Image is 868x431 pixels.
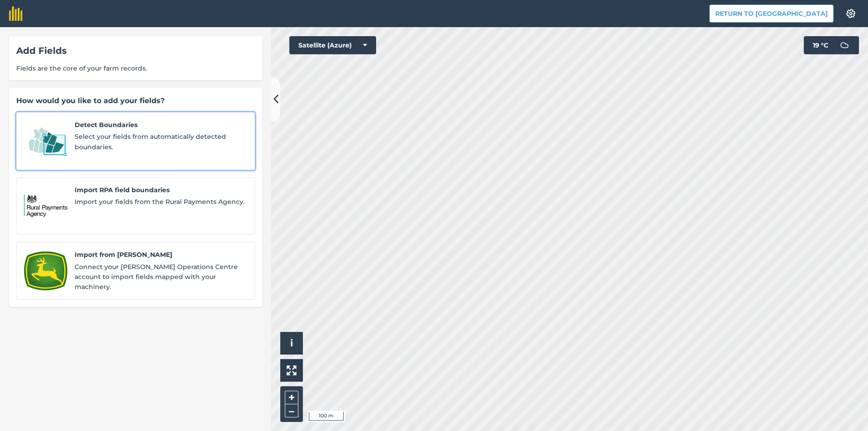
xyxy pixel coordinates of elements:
span: Connect your [PERSON_NAME] Operations Centre account to import fields mapped with your machinery. [75,262,247,292]
span: Fields are the core of your farm records. [16,63,255,73]
button: Satellite (Azure) [289,36,376,54]
img: A cog icon [845,9,856,18]
button: – [285,404,298,417]
span: Import RPA field boundaries [75,185,247,195]
img: svg+xml;base64,PD94bWwgdmVyc2lvbj0iMS4wIiBlbmNvZGluZz0idXRmLTgiPz4KPCEtLSBHZW5lcmF0b3I6IEFkb2JlIE... [835,36,854,54]
div: How would you like to add your fields? [16,95,255,107]
span: Import your fields from the Rural Payments Agency. [75,197,247,207]
img: Detect Boundaries [24,120,67,162]
button: 19 °C [804,36,859,54]
button: Return to [GEOGRAPHIC_DATA] [709,5,834,23]
img: Import RPA field boundaries [24,185,67,227]
button: i [280,332,303,355]
button: + [285,391,298,404]
span: Detect Boundaries [75,120,247,130]
a: Import from John DeereImport from [PERSON_NAME]Connect your [PERSON_NAME] Operations Centre accou... [16,242,255,300]
span: Select your fields from automatically detected boundaries. [75,132,247,152]
span: i [290,337,293,349]
a: Detect BoundariesDetect BoundariesSelect your fields from automatically detected boundaries. [16,112,255,170]
img: Import from John Deere [24,250,67,292]
img: fieldmargin Logo [9,6,23,21]
span: 19 ° C [813,36,828,54]
img: Four arrows, one pointing top left, one top right, one bottom right and the last bottom left [287,365,297,375]
span: Import from [PERSON_NAME] [75,250,247,260]
div: Add Fields [16,43,255,58]
a: Import RPA field boundariesImport RPA field boundariesImport your fields from the Rural Payments ... [16,177,255,235]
